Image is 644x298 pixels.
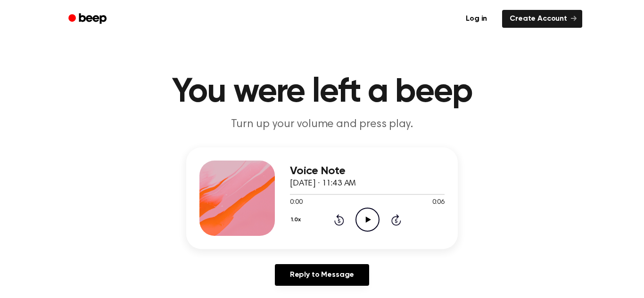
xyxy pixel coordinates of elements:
[290,198,302,208] span: 0:00
[275,264,369,286] a: Reply to Message
[141,117,503,132] p: Turn up your volume and press play.
[290,179,356,188] span: [DATE] · 11:43 AM
[62,10,115,28] a: Beep
[502,10,582,28] a: Create Account
[81,75,563,109] h1: You were left a beep
[290,212,304,228] button: 1.0x
[456,8,496,30] a: Log in
[290,165,445,177] h3: Voice Note
[432,198,445,208] span: 0:06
